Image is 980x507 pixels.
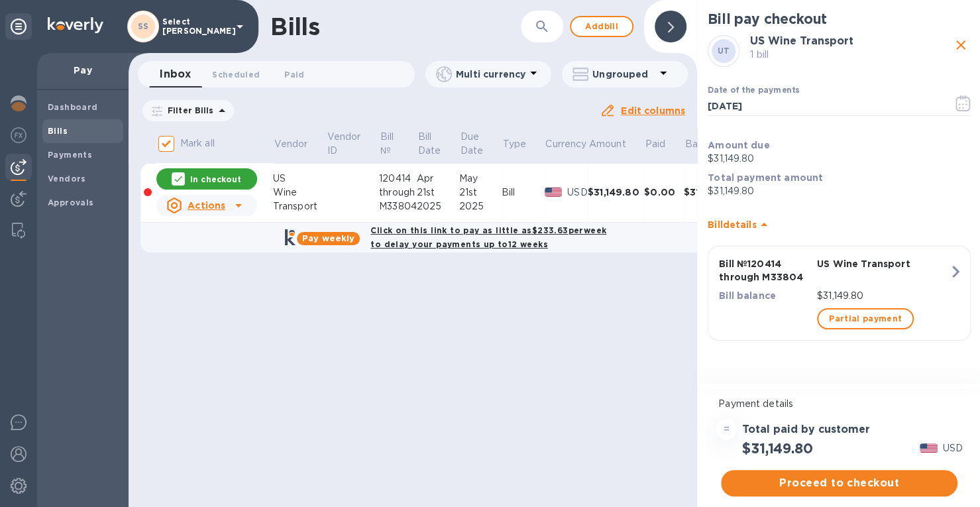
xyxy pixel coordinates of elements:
[284,68,304,82] span: Paid
[817,289,949,303] p: $31,149.80
[48,17,103,33] img: Logo
[11,127,27,143] img: Foreign exchange
[502,137,543,151] span: Type
[750,48,951,62] p: 1 bill
[162,17,229,36] p: Select [PERSON_NAME]
[212,68,260,82] span: Scheduled
[718,397,960,411] p: Payment details
[685,137,722,151] p: Balance
[545,137,586,151] p: Currency
[180,137,215,150] p: Mark all
[273,199,326,213] div: Transport
[48,197,94,207] b: Approvals
[502,137,526,151] p: Type
[708,87,799,95] label: Date of the payments
[459,186,502,199] div: 21st
[708,140,770,150] b: Amount due
[162,105,214,116] p: Filter Bills
[5,13,32,40] div: Unpin categories
[270,13,319,40] h1: Bills
[456,68,525,81] p: Multi currency
[379,172,417,213] div: 120414 through M33804
[502,186,545,199] div: Bill
[708,152,971,166] p: $31,149.80
[708,184,971,198] p: $31,149.80
[943,441,963,455] p: USD
[920,443,938,453] img: USD
[567,186,588,199] p: USD
[645,137,683,151] span: Paid
[750,34,853,47] b: US Wine Transport
[817,308,914,329] button: Partial payment
[327,130,378,158] span: Vendor ID
[48,126,68,136] b: Bills
[708,246,971,341] button: Bill №120414 through M33804US Wine TransportBill balance$31,149.80Partial payment
[302,233,354,243] b: Pay weekly
[951,35,971,55] button: close
[708,11,971,27] h2: Bill pay checkout
[684,186,740,199] div: $31,149.80
[570,16,633,37] button: Addbill
[274,137,307,151] p: Vendor
[380,130,398,158] p: Bill №
[708,219,756,230] b: Bill details
[48,150,92,160] b: Payments
[417,199,459,213] div: 2025
[708,172,823,183] b: Total payment amount
[418,130,459,158] span: Bill Date
[732,475,947,491] span: Proceed to checkout
[719,257,812,284] p: Bill № 120414 through M33804
[645,137,666,151] p: Paid
[48,174,86,184] b: Vendors
[273,186,326,199] div: Wine
[274,137,325,151] span: Vendor
[48,102,98,112] b: Dashboard
[817,257,949,270] p: US Wine Transport
[742,440,812,457] h2: $31,149.80
[588,186,644,199] div: $31,149.80
[370,225,606,249] b: Click on this link to pay as little as $233.63 per week to delay your payments up to 12 weeks
[644,186,684,199] div: $0.00
[742,423,870,436] h3: Total paid by customer
[582,19,622,34] span: Add bill
[188,200,225,211] u: Actions
[829,311,902,327] span: Partial payment
[460,130,483,158] p: Due Date
[716,419,737,440] div: =
[380,130,415,158] span: Bill №
[589,137,643,151] span: Amount
[545,188,563,197] img: USD
[719,289,812,302] p: Bill balance
[418,130,441,158] p: Bill Date
[459,199,502,213] div: 2025
[327,130,361,158] p: Vendor ID
[138,21,149,31] b: SS
[685,137,739,151] span: Balance
[48,64,118,77] p: Pay
[589,137,626,151] p: Amount
[273,172,326,186] div: US
[190,174,241,185] p: In checkout
[460,130,500,158] span: Due Date
[417,172,459,186] div: Apr
[160,65,191,84] span: Inbox
[721,470,957,496] button: Proceed to checkout
[459,172,502,186] div: May
[718,46,730,56] b: UT
[417,186,459,199] div: 21st
[592,68,655,81] p: Ungrouped
[708,203,971,246] div: Billdetails
[621,105,685,116] u: Edit columns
